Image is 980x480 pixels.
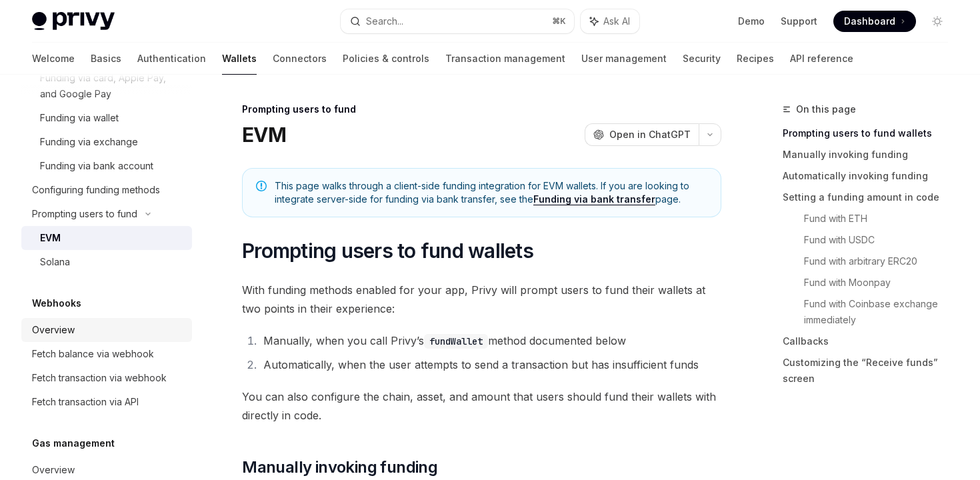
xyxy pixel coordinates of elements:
[796,101,856,117] span: On this page
[40,230,61,246] div: EVM
[32,182,160,198] div: Configuring funding methods
[242,387,721,425] span: You can also configure the chain, asset, and amount that users should fund their wallets with dir...
[804,208,959,229] a: Fund with ETH
[32,206,137,222] div: Prompting users to fund
[222,43,257,75] a: Wallets
[242,239,533,263] span: Prompting users to fund wallets
[585,123,699,146] button: Open in ChatGPT
[609,128,691,141] span: Open in ChatGPT
[40,254,70,270] div: Solana
[21,106,192,130] a: Funding via wallet
[833,11,916,32] a: Dashboard
[738,15,765,28] a: Demo
[40,158,153,174] div: Funding via bank account
[21,226,192,250] a: EVM
[804,293,959,331] a: Fund with Coinbase exchange immediately
[242,281,721,318] span: With funding methods enabled for your app, Privy will prompt users to fund their wallets at two p...
[32,346,154,362] div: Fetch balance via webhook
[790,43,853,75] a: API reference
[21,178,192,202] a: Configuring funding methods
[424,334,488,349] code: fundWallet
[783,187,959,208] a: Setting a funding amount in code
[40,134,138,150] div: Funding via exchange
[343,43,429,75] a: Policies & controls
[275,179,707,206] span: This page walks through a client-side funding integration for EVM wallets. If you are looking to ...
[21,366,192,390] a: Fetch transaction via webhook
[603,15,630,28] span: Ask AI
[21,154,192,178] a: Funding via bank account
[259,355,721,374] li: Automatically, when the user attempts to send a transaction but has insufficient funds
[783,144,959,165] a: Manually invoking funding
[137,43,206,75] a: Authentication
[927,11,948,32] button: Toggle dark mode
[242,103,721,116] div: Prompting users to fund
[341,9,573,33] button: Search...⌘K
[32,435,115,451] h5: Gas management
[21,342,192,366] a: Fetch balance via webhook
[533,193,655,205] a: Funding via bank transfer
[683,43,721,75] a: Security
[783,165,959,187] a: Automatically invoking funding
[804,251,959,272] a: Fund with arbitrary ERC20
[91,43,121,75] a: Basics
[32,394,139,410] div: Fetch transaction via API
[32,370,167,386] div: Fetch transaction via webhook
[552,16,566,27] span: ⌘ K
[21,318,192,342] a: Overview
[32,462,75,478] div: Overview
[581,9,639,33] button: Ask AI
[259,331,721,350] li: Manually, when you call Privy’s method documented below
[256,181,267,191] svg: Note
[445,43,565,75] a: Transaction management
[366,13,403,29] div: Search...
[783,123,959,144] a: Prompting users to fund wallets
[804,272,959,293] a: Fund with Moonpay
[32,43,75,75] a: Welcome
[32,295,81,311] h5: Webhooks
[844,15,895,28] span: Dashboard
[737,43,774,75] a: Recipes
[804,229,959,251] a: Fund with USDC
[32,12,115,31] img: light logo
[242,457,437,478] span: Manually invoking funding
[783,331,959,352] a: Callbacks
[21,130,192,154] a: Funding via exchange
[21,390,192,414] a: Fetch transaction via API
[273,43,327,75] a: Connectors
[783,352,959,389] a: Customizing the “Receive funds” screen
[40,110,119,126] div: Funding via wallet
[21,250,192,274] a: Solana
[242,123,286,147] h1: EVM
[581,43,667,75] a: User management
[781,15,817,28] a: Support
[32,322,75,338] div: Overview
